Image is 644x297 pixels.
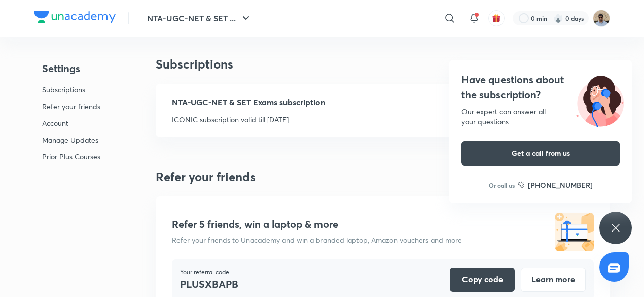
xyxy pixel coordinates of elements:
p: ICONIC subscription valid till [DATE] [172,114,325,125]
img: ttu_illustration_new.svg [568,72,632,127]
p: Prior Plus Courses [42,151,100,162]
div: Our expert can answer all your questions [461,107,620,127]
h3: Refer your friends [156,170,610,184]
p: Refer your friends [42,101,100,112]
p: Subscriptions [42,84,100,95]
img: PRATAP goutam [593,10,610,27]
p: NTA-UGC-NET & SET Exams subscription [172,96,325,108]
h4: PLUSXBAPB [180,277,238,292]
a: [PHONE_NUMBER] [518,180,593,190]
p: Account [42,118,100,128]
p: Your referral code [180,268,238,277]
p: Refer your friends to Unacademy and win a branded laptop, Amazon vouchers and more [172,235,462,245]
h6: [PHONE_NUMBER] [528,180,593,190]
img: streak [553,13,563,23]
a: Company Logo [34,11,116,26]
h4: Settings [42,61,100,76]
button: avatar [488,10,505,26]
button: NTA-UGC-NET & SET ... [141,8,258,28]
button: Copy code [450,268,515,292]
img: avatar [492,14,501,23]
p: Or call us [489,181,515,190]
img: referral [555,213,594,251]
h3: Subscriptions [156,57,610,72]
img: Company Logo [34,11,116,23]
h4: Refer 5 friends, win a laptop & more [172,218,338,230]
p: Manage Updates [42,135,100,145]
button: Get a call from us [461,141,620,166]
button: Learn more [521,268,586,292]
h4: Have questions about the subscription? [461,72,620,103]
